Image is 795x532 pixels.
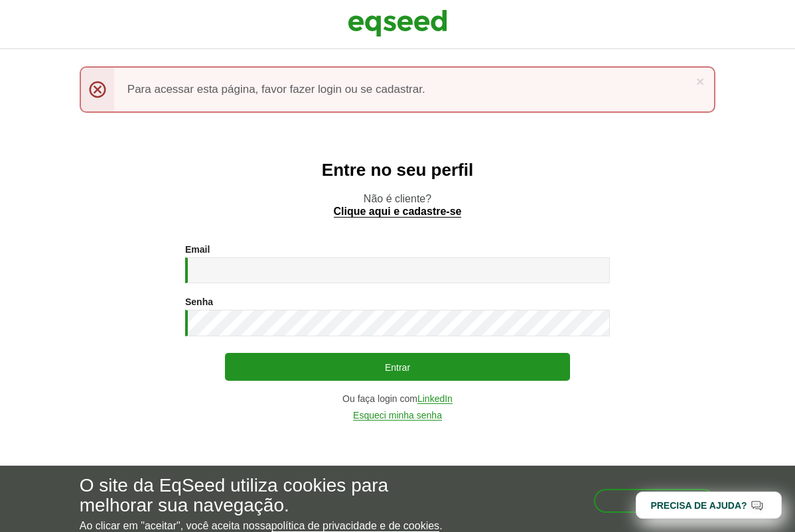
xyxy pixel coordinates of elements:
[27,192,768,218] p: Não é cliente?
[334,206,462,218] a: Clique aqui e cadastre-se
[271,521,440,532] a: política de privacidade e de cookies
[185,297,213,306] label: Senha
[353,411,442,421] a: Esqueci minha senha
[27,161,768,180] h2: Entre no seu perfil
[80,66,715,113] div: Para acessar esta página, favor fazer login ou se cadastrar.
[348,7,447,40] img: EqSeed Logo
[185,394,610,404] div: Ou faça login com
[185,245,210,254] label: Email
[225,353,570,381] button: Entrar
[80,476,461,517] h5: O site da EqSeed utiliza cookies para melhorar sua navegação.
[696,74,704,88] a: ×
[594,489,716,513] button: Aceitar
[417,394,453,404] a: LinkedIn
[80,519,461,532] p: Ao clicar em "aceitar", você aceita nossa .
